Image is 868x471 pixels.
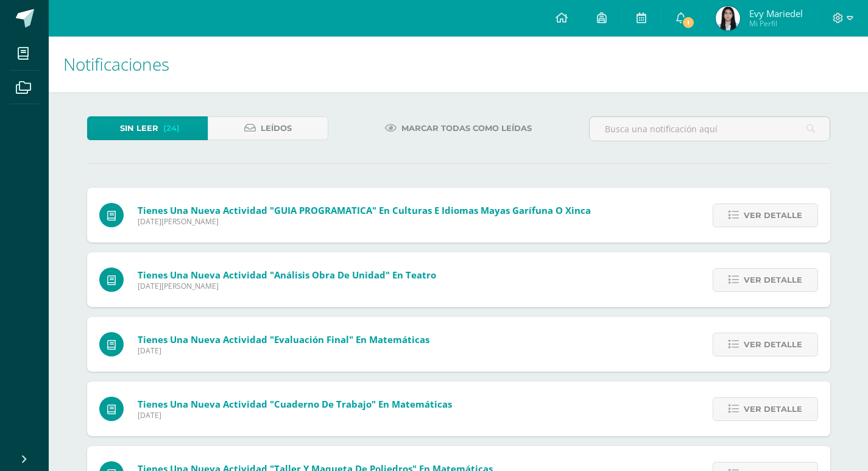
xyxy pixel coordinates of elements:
a: Marcar todas como leídas [370,116,547,140]
span: [DATE] [138,345,429,356]
span: Evy Mariedel [749,7,803,19]
span: Marcar todas como leídas [401,117,532,140]
span: Ver detalle [744,269,802,291]
span: Tienes una nueva actividad "Evaluación Final" En Matemáticas [138,333,429,345]
span: Tienes una nueva actividad "Análisis obra de Unidad" En Teatro [138,269,436,281]
span: [DATE] [138,410,452,420]
span: Leídos [261,117,292,140]
span: Tienes una nueva actividad "Cuaderno de trabajo" En Matemáticas [138,398,452,410]
input: Busca una notificación aquí [590,117,830,141]
span: Ver detalle [744,333,802,356]
a: Leídos [208,116,328,140]
span: 1 [681,16,694,29]
span: Ver detalle [744,204,802,227]
span: Ver detalle [744,398,802,420]
span: Notificaciones [63,52,169,76]
span: Tienes una nueva actividad "GUIA PROGRAMATICA" En Culturas e Idiomas Mayas Garífuna o Xinca [138,204,591,216]
span: Sin leer [120,117,158,140]
span: (24) [163,117,180,140]
img: d48f2080236f4546744db889f6c7a1da.png [716,6,740,30]
span: [DATE][PERSON_NAME] [138,281,436,291]
a: Sin leer(24) [87,116,208,140]
span: Mi Perfil [749,18,803,29]
span: [DATE][PERSON_NAME] [138,216,591,227]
